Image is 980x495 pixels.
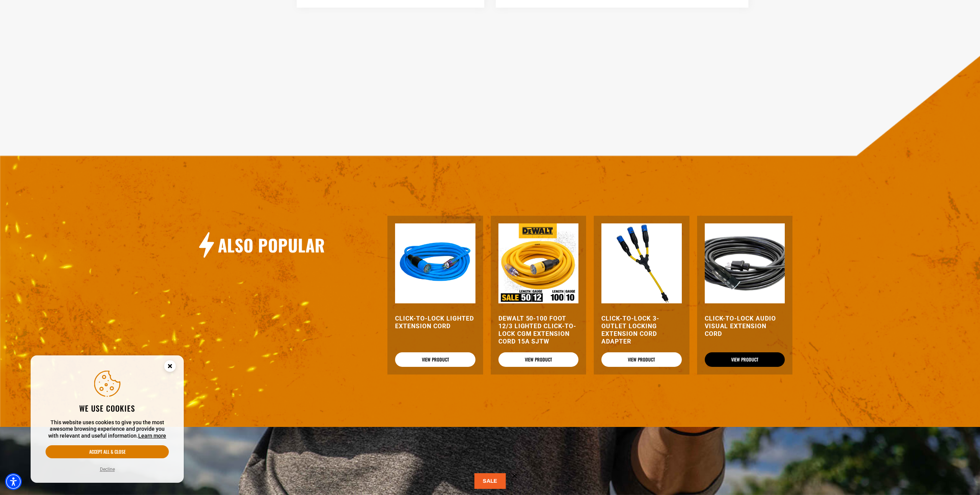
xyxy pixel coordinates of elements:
aside: Cookie Consent [31,355,184,483]
a: View Product [395,352,475,367]
a: Click-to-Lock Lighted Extension Cord [395,315,475,330]
h2: We use cookies [46,403,169,413]
img: blue [395,223,475,303]
h2: Also Popular [218,234,325,256]
img: black [705,223,785,303]
a: Click-to-Lock Audio Visual Extension Cord [705,315,785,338]
a: This website uses cookies to give you the most awesome browsing experience and provide you with r... [138,433,166,439]
a: Click-to-Lock 3-Outlet Locking Extension Cord Adapter [601,315,681,345]
div: Accessibility Menu [5,473,22,490]
p: This website uses cookies to give you the most awesome browsing experience and provide you with r... [46,419,169,440]
a: View Product [601,352,681,367]
img: DEWALT 50-100 foot 12/3 Lighted Click-to-Lock CGM Extension Cord 15A SJTW [498,223,578,303]
button: Decline [98,466,117,473]
img: Click-to-Lock 3-Outlet Locking Extension Cord Adapter [601,223,681,303]
a: View Product [705,352,785,367]
button: Accept all & close [46,445,169,458]
a: DEWALT 50-100 foot 12/3 Lighted Click-to-Lock CGM Extension Cord 15A SJTW [498,315,578,345]
a: View Product [498,352,578,367]
button: Close this option [156,355,184,379]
